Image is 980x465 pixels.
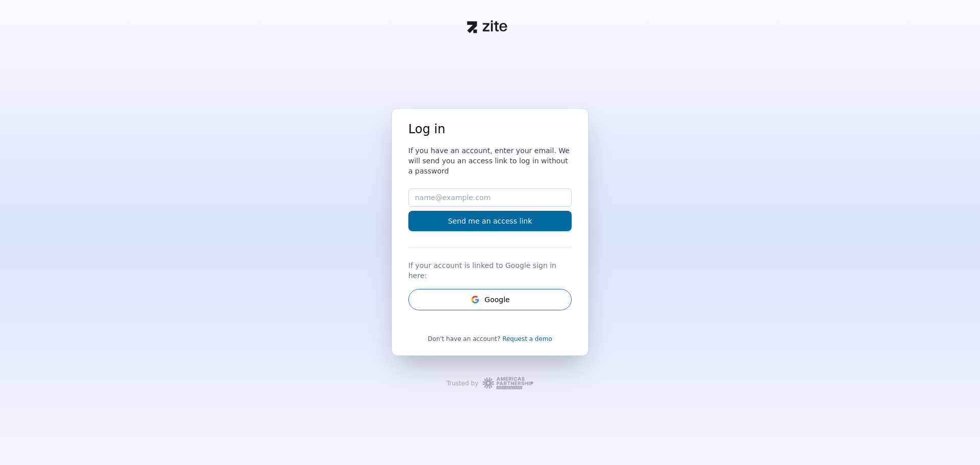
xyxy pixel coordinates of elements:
[482,376,533,390] img: Workspace Logo
[408,256,572,281] div: If your account is linked to Google sign in here:
[408,145,572,176] h3: If you have an account, enter your email. We will send you an access link to log in without a pas...
[447,379,479,387] div: Trusted by
[408,188,572,207] input: name@example.com
[502,335,552,342] a: Request a demo
[408,121,572,137] h1: Log in
[408,211,572,231] button: Send me an access link
[408,335,572,343] div: Don't have an account?
[470,295,480,305] svg: Google
[408,289,572,310] button: GoogleGoogle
